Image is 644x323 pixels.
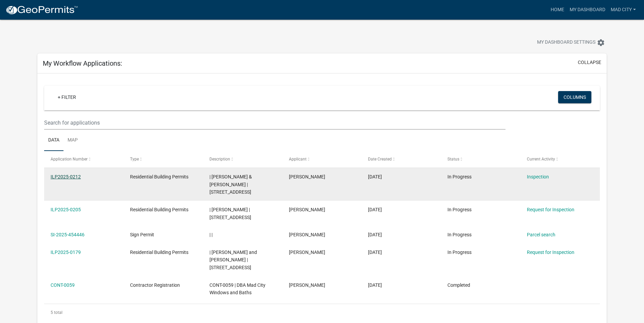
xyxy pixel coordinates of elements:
a: CONT-0059 [51,282,75,288]
a: Home [548,3,567,16]
span: In Progress [447,174,472,179]
span: Contractor Registration [130,282,180,288]
input: Search for applications [44,116,505,130]
i: settings [597,39,605,47]
a: + Filter [52,91,81,103]
span: Application Number [51,157,88,161]
span: Lucus Myers [289,232,325,237]
span: Lucus Myers [289,207,325,212]
button: Columns [558,91,591,103]
a: Parcel search [527,232,555,237]
a: ILP2025-0205 [51,207,81,212]
span: In Progress [447,207,472,212]
span: CONT-0059 | DBA Mad City Windows and Baths [209,282,265,296]
span: 07/24/2025 [368,232,382,237]
span: | | [209,232,213,237]
datatable-header-cell: Date Created [362,151,441,167]
span: Residential Building Permits [130,250,188,255]
span: Lucus Myers [289,282,325,288]
div: 5 total [44,304,600,321]
span: Completed [447,282,470,288]
datatable-header-cell: Status [441,151,520,167]
span: My Dashboard Settings [537,39,595,47]
datatable-header-cell: Applicant [282,151,362,167]
span: | Davis, Keenan & Tashema | 3410 WILDWOOD DR [209,174,252,195]
a: mad city [608,3,639,16]
span: Residential Building Permits [130,207,188,212]
span: Lucus Myers [289,174,325,179]
a: ILP2025-0179 [51,250,81,255]
a: Inspection [527,174,549,179]
a: SI-2025-454446 [51,232,85,237]
button: collapse [578,59,601,66]
a: Request for Inspection [527,207,574,212]
span: Current Activity [527,157,555,161]
a: ILP2025-0212 [51,174,81,179]
a: My Dashboard [567,3,608,16]
span: Sign Permit [130,232,154,237]
a: Request for Inspection [527,250,574,255]
span: 08/13/2025 [368,174,382,179]
a: Data [44,130,63,151]
span: 06/03/2025 [368,250,382,255]
span: In Progress [447,250,472,255]
span: In Progress [447,232,472,237]
button: My Dashboard Settingssettings [532,36,610,49]
datatable-header-cell: Application Number [44,151,124,167]
span: Status [447,157,459,161]
span: 04/01/2025 [368,282,382,288]
h5: My Workflow Applications: [43,59,122,67]
span: Applicant [289,157,307,161]
datatable-header-cell: Type [124,151,203,167]
span: | Felheim, Jeremy C and Brigid | 2610 N ORCHARD RD [209,250,257,271]
span: Description [209,157,230,161]
span: Lucus Myers [289,250,325,255]
span: Residential Building Permits [130,174,188,179]
span: | FITE, SHERRY L | 1128 W PLAINVIEW DR [209,207,251,220]
span: Date Created [368,157,392,161]
a: Map [63,130,82,151]
span: Type [130,157,139,161]
datatable-header-cell: Description [203,151,282,167]
span: 08/08/2025 [368,207,382,212]
datatable-header-cell: Current Activity [520,151,600,167]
